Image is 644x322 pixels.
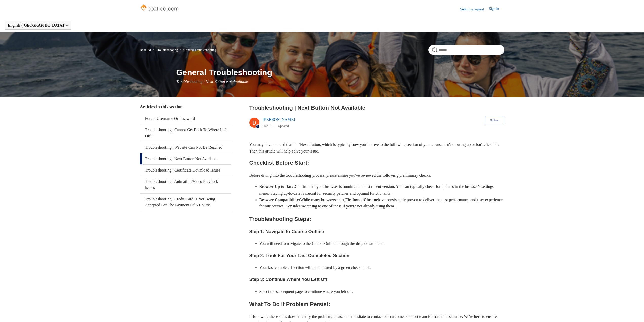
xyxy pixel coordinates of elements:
button: English ([GEOGRAPHIC_DATA]) [8,23,68,28]
strong: Browser Compatibility: [259,198,300,202]
a: Forgot Username Or Password [140,113,231,124]
h3: Step 3: Continue Where You Left Off [249,276,504,283]
li: General Troubleshooting [179,48,216,52]
p: You may have noticed that the 'Next' button, which is typically how you'd move to the following s... [249,141,504,154]
h1: General Troubleshooting [176,66,504,79]
li: While many browsers exist, and have consistently proven to deliver the best performance and user ... [259,197,504,210]
a: Troubleshooting [156,48,178,52]
h3: Step 2: Look For Your Last Completed Section [249,252,504,259]
a: General Troubleshooting [183,48,216,52]
li: Updated [278,124,289,128]
h2: Checklist Before Start: [249,158,504,167]
h2: What To Do If Problem Persist: [249,300,504,309]
h2: Troubleshooting Steps: [249,215,504,223]
img: Boat-Ed Help Center home page [140,3,180,13]
li: Troubleshooting [152,48,179,52]
a: Submit a request [460,7,489,12]
span: Troubleshooting | Next Button Not Available [176,79,248,84]
strong: Firefox [345,198,358,202]
a: Boat-Ed [140,48,151,52]
li: Select the subsequent page to continue where you left off. [259,288,504,295]
p: Before diving into the troubleshooting process, please ensure you've reviewed the following preli... [249,172,504,179]
a: Troubleshooting | Certificate Download Issues [140,165,231,176]
li: Boat-Ed [140,48,152,52]
strong: Chrome [364,198,378,202]
input: Search [428,45,504,55]
a: [PERSON_NAME] [263,117,295,122]
time: 03/14/2024, 16:25 [263,124,274,128]
a: Sign in [489,6,504,12]
h3: Step 1: Navigate to Course Outline [249,228,504,235]
a: Troubleshooting | Next Button Not Available [140,153,231,164]
a: Troubleshooting | Cannot Get Back To Where Left Off? [140,124,231,142]
a: Troubleshooting | Website Can Not Be Reached [140,142,231,153]
li: Your last completed section will be indicated by a green check mark. [259,264,504,271]
a: Troubleshooting | Credit Card Is Not Being Accepted For The Payment Of A Course [140,194,231,211]
span: Articles in this section [140,104,183,109]
li: Confirm that your browser is running the most recent version. You can typically check for updates... [259,183,504,196]
strong: Browser Up to Date: [259,184,295,189]
li: You will need to navigate to the Course Online through the drop down menu. [259,240,504,247]
a: Troubleshooting | Animation/Video Playback Issues [140,176,231,193]
h2: Troubleshooting | Next Button Not Available [249,104,504,112]
button: Follow Article [485,117,504,124]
